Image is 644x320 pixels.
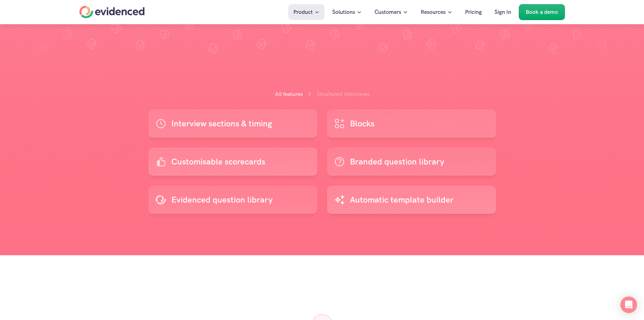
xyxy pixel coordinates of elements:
[149,148,317,176] a: Customisable scorecards
[526,8,558,17] p: Book a demo
[350,117,375,130] p: Blocks
[171,193,273,206] p: Evidenced question library
[327,110,496,137] a: Blocks
[171,155,265,168] p: Customisable scorecards
[620,296,637,313] div: Open Intercom Messenger
[171,117,272,130] p: Interview sections & timing
[275,90,303,98] a: All features
[489,4,516,20] a: Sign In
[327,186,496,214] a: Automatic template builder
[317,90,369,99] p: Structured interviews
[79,6,145,18] a: Home
[332,8,355,17] p: Solutions
[149,186,317,214] a: Evidenced question library
[465,8,482,17] p: Pricing
[421,8,446,17] p: Resources
[519,4,565,20] a: Book a demo
[149,110,317,137] a: Interview sections & timing
[460,4,487,20] a: Pricing
[350,193,454,206] p: Automatic template builder
[327,148,496,176] a: Branded question library
[495,8,511,17] p: Sign In
[375,8,401,17] p: Customers
[293,8,313,17] p: Product
[350,155,444,168] p: Branded question library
